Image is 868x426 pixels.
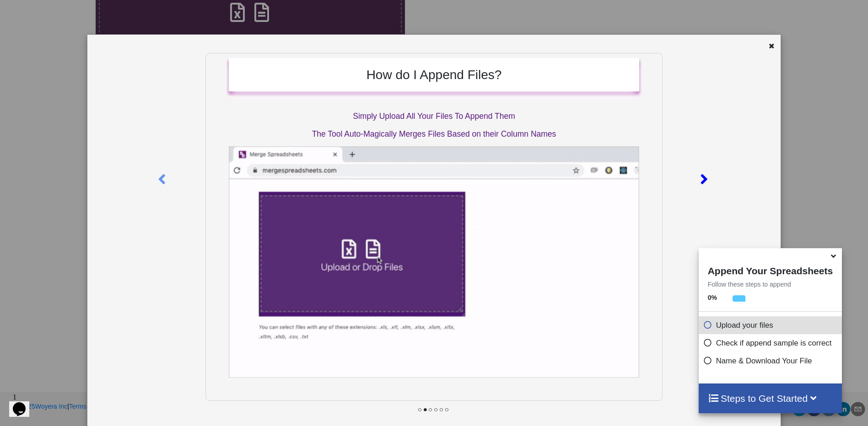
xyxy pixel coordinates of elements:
p: Simply Upload All Your Files To Append Them [229,111,639,122]
h4: Steps to Get Started [708,393,833,404]
h2: How do I Append Files? [238,67,630,83]
p: Follow these steps to append [699,280,842,289]
h4: Append Your Spreadsheets [699,263,842,277]
img: AutoMerge Files [229,146,639,378]
p: Name & Download Your File [703,355,840,367]
iframe: chat widget [9,389,38,417]
p: Check if append sample is correct [703,337,840,349]
p: Upload your files [703,319,840,331]
b: 0 % [708,294,717,301]
p: The Tool Auto-Magically Merges Files Based on their Column Names [229,128,639,140]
